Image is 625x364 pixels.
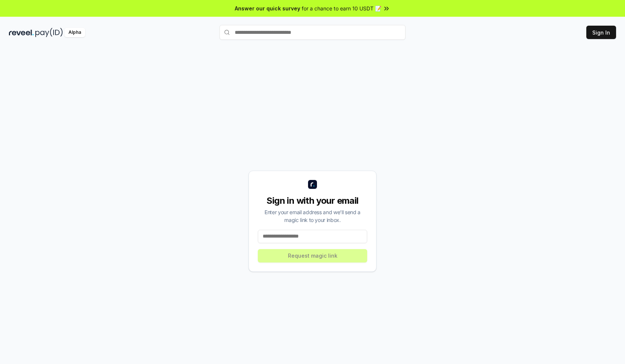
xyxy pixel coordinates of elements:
[258,208,367,224] div: Enter your email address and we’ll send a magic link to your inbox.
[9,28,34,37] img: reveel_dark
[35,28,63,37] img: pay_id
[302,4,381,12] span: for a chance to earn 10 USDT 📝
[308,180,317,189] img: logo_small
[235,4,300,12] span: Answer our quick survey
[258,195,367,207] div: Sign in with your email
[64,28,85,37] div: Alpha
[586,26,616,39] button: Sign In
